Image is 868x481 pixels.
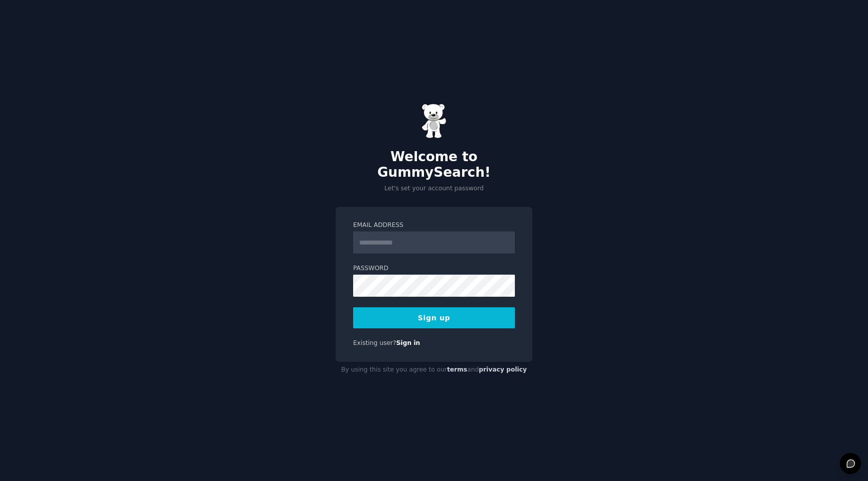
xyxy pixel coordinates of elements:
[479,366,527,373] a: privacy policy
[353,264,515,273] label: Password
[336,149,532,181] h2: Welcome to GummySearch!
[447,366,467,373] a: terms
[353,221,515,230] label: Email Address
[336,184,532,193] p: Let's set your account password
[396,339,420,346] a: Sign in
[336,362,532,378] div: By using this site you agree to our and
[421,103,447,139] img: Gummy Bear
[353,339,396,346] span: Existing user?
[353,307,515,328] button: Sign up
